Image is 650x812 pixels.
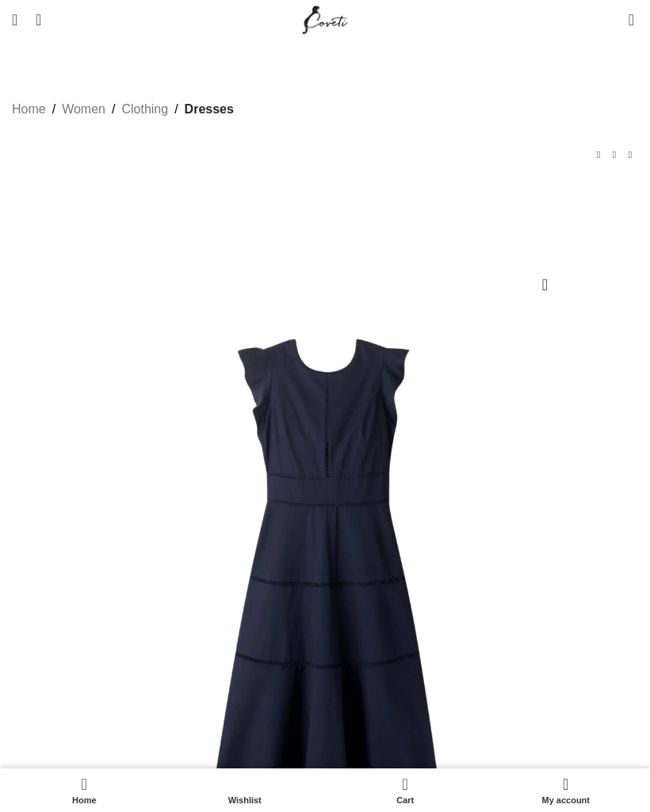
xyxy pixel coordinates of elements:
[325,772,486,808] a: 0 Cart
[605,4,621,36] div: My Wishlist
[165,772,326,808] div: My wishlist
[622,147,638,163] a: Next product
[486,772,647,808] a: My account
[629,8,641,20] span: 0
[12,795,157,806] span: Home
[12,99,46,120] a: Home
[173,795,318,806] span: Wishlist
[25,4,41,36] a: Search
[12,99,234,120] nav: Breadcrumb
[188,47,462,60] a: Fancy designing your own shoe? | Discover Now
[403,772,415,784] span: 0
[185,99,234,120] a: Dresses
[591,147,606,163] a: Previous product
[4,4,25,36] a: Open mobile menu
[591,314,630,333] span: -38%
[4,772,165,808] a: Home
[62,99,105,120] a: Women
[494,795,639,806] span: My account
[165,772,326,808] a: Wishlist
[325,772,486,808] div: My cart
[299,12,352,25] a: Site logo
[121,99,168,120] a: Clothing
[333,795,478,806] span: Cart
[621,4,642,36] a: 0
